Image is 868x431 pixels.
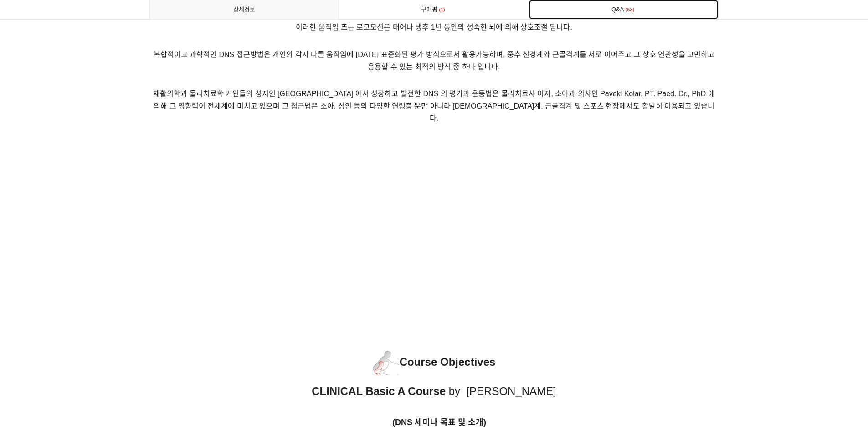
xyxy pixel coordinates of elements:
span: 재활의학과 물리치료학 거인들의 성지인 [GEOGRAPHIC_DATA] 에서 성장하고 발전한 DNS 의 평가과 운동법은 물리치료사 이자, 소아과 의사인 Pavekl Kolar,... [153,90,714,122]
span: 이러한 움직임 또는 로코모션은 태어나 생후 1년 동안의 성숙한 뇌에 의해 상호조절 됩니다. [296,23,572,31]
span: 복합적이고 과학적인 DNS 접근방법은 개인의 각자 다른 움직임에 [DATE] 표준화된 평가 방식으로서 활용가능하며, 중추 신경계와 근골격계를 서로 이어주고 그 상호 연관성을 ... [154,51,715,71]
img: 1597e3e65a0d2.png [373,350,400,375]
span: 63 [624,5,636,15]
strong: (DNS 세미나 목표 및 소개) [392,418,486,427]
span: Course Objectives [373,356,496,368]
span: CLINICAL Basic A Course [312,385,446,397]
span: by [PERSON_NAME] [449,385,556,397]
span: 1 [437,5,447,15]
